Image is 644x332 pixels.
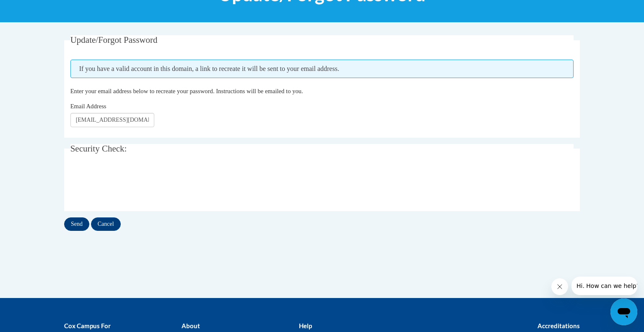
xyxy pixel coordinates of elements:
[299,322,312,329] b: Help
[182,322,200,329] b: About
[70,113,154,127] input: Email
[70,103,106,110] span: Email Address
[91,217,121,231] input: Cancel
[70,168,198,201] iframe: reCAPTCHA
[70,144,127,154] span: Security Check:
[610,298,637,325] iframe: Button to launch messaging window
[538,322,580,329] b: Accreditations
[5,6,68,13] span: Hi. How can we help?
[551,278,568,295] iframe: Close message
[70,88,303,94] span: Enter your email address below to recreate your password. Instructions will be emailed to you.
[70,35,158,45] span: Update/Forgot Password
[64,217,89,231] input: Send
[70,60,574,78] span: If you have a valid account in this domain, a link to recreate it will be sent to your email addr...
[571,277,637,295] iframe: Message from company
[64,322,111,329] b: Cox Campus For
